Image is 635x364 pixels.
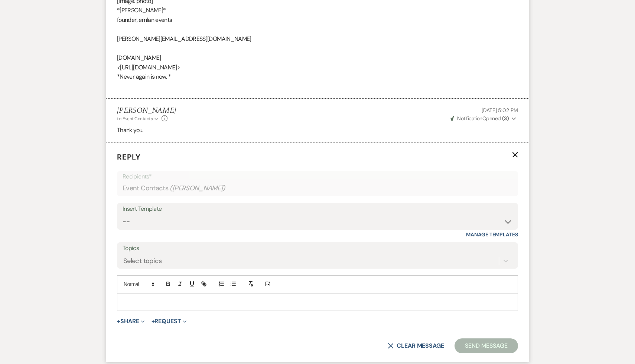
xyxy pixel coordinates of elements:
div: Insert Template [123,204,512,214]
a: Manage Templates [466,231,518,238]
span: Reply [117,152,141,162]
label: Topics [123,243,512,254]
button: Clear message [388,343,444,349]
span: [DATE] 5:02 PM [482,107,518,114]
strong: ( 3 ) [502,115,509,122]
div: Select topics [123,256,162,266]
span: to: Event Contacts [117,116,153,122]
button: Request [152,318,187,324]
span: Opened [450,115,509,122]
span: Notification [457,115,482,122]
button: NotificationOpened (3) [449,115,518,122]
p: Recipients* [123,172,512,181]
div: Event Contacts [123,181,512,196]
button: to: Event Contacts [117,115,160,122]
span: + [152,318,155,324]
button: Send Message [455,338,518,353]
button: Share [117,318,145,324]
span: ( [PERSON_NAME] ) [170,183,225,193]
p: Thank you. [117,125,518,135]
span: + [117,318,120,324]
h5: [PERSON_NAME] [117,106,176,115]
